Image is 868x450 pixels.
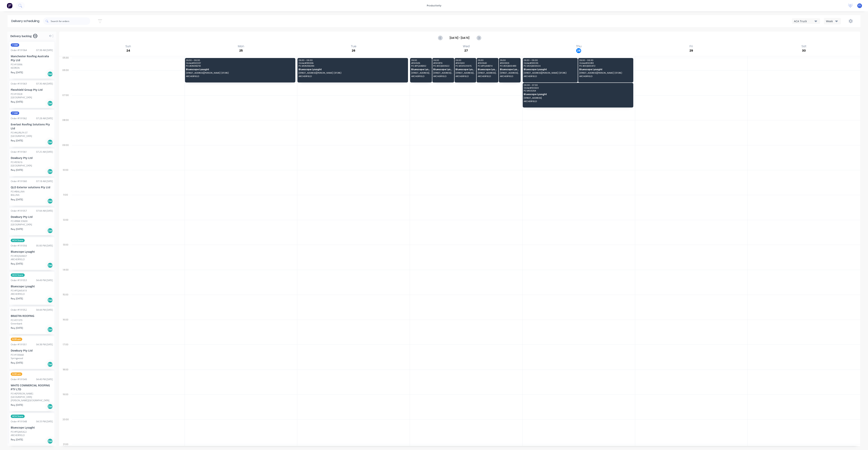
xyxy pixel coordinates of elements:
span: 7 AM [11,43,19,47]
span: # 190826 [500,62,520,64]
div: Del [47,404,53,409]
span: ARCHERFIELD [455,75,475,77]
span: [STREET_ADDRESS] [524,97,631,99]
span: ARCHERFIELD [433,75,453,77]
div: 29 [689,48,694,53]
span: ARCHERFIELD [500,75,520,77]
div: [GEOGRAPHIC_DATA] [11,96,53,99]
div: 12:00 [59,218,72,243]
div: Thu [575,44,583,48]
div: 04:40 PM [DATE] [36,378,53,381]
div: 09:00 [59,143,72,168]
div: BALLINA [11,193,53,197]
div: 18:00 [59,367,72,392]
span: PO # DV929975 [455,65,475,67]
span: 7 AM [11,111,19,115]
span: Order # 190337 [186,62,293,64]
div: 08:00 [59,118,72,143]
div: Order # 191053 [11,279,27,282]
div: Dowbury Pty Ltd [11,156,53,160]
span: PO # DQ569522 [433,65,453,67]
img: Factory [7,3,12,8]
div: Del [47,327,53,332]
span: Req. [DATE] [11,438,23,441]
span: 6:30 am [11,372,22,376]
span: 6:30 am [11,338,22,341]
span: 05:30 - 06:30 [524,59,576,61]
div: Order # 191049 [11,378,27,381]
div: Del [47,438,53,444]
span: [STREET_ADDRESS][PERSON_NAME] (STORE) [478,72,497,74]
div: ACA Truck [794,19,815,23]
span: ARCHERFIELD [478,75,497,77]
div: Tue [350,44,358,48]
div: Order # 191064 [11,49,27,52]
span: Req. [DATE] [11,71,23,74]
div: [GEOGRAPHIC_DATA] [11,223,53,226]
div: PO #100668 [11,353,24,357]
span: ARCHERFIELD [579,75,632,77]
div: Dowbury Pty Ltd [11,215,53,219]
span: Req. [DATE] [11,326,23,330]
span: [STREET_ADDRESS][PERSON_NAME] (STORE) [411,72,431,74]
div: 25 [238,48,243,53]
div: [GEOGRAPHIC_DATA] [11,134,53,138]
span: PO # 103254 [524,90,631,92]
span: ARCHERFIELD [299,75,406,77]
span: Bluescope Lysaght [478,68,497,71]
div: BRASTIN ROOFING [11,314,53,318]
div: PO #BALLINA [11,190,24,193]
span: [STREET_ADDRESS][PERSON_NAME] (STORE) [524,72,576,74]
div: Bluescope Lysaght [11,284,53,288]
span: PO # DQ569483 [500,65,520,67]
div: Order # 191052 [11,308,27,312]
div: 26 [351,48,356,53]
span: 06:30 - 07:30 [524,84,631,86]
span: Bluescope Lysaght [433,68,453,71]
span: PO # DQ569604 [524,65,576,67]
span: [STREET_ADDRESS][PERSON_NAME] (STORE) [299,72,406,74]
span: 05:30 - 06:30 [579,59,632,61]
div: Order # 191060 [11,180,27,183]
div: 07:18 AM [DATE] [36,180,53,183]
div: 06:00 [59,68,72,93]
button: Week [824,18,841,24]
span: Bluescope Lysaght [411,68,431,71]
div: 04:49 PM [DATE] [36,279,53,282]
div: Order # 191057 [11,209,27,213]
div: Order # 191063 [11,82,27,85]
div: 07:00 [59,93,72,118]
input: Search for orders [51,17,90,25]
div: QLD Exterior solutions Pty Ltd [11,185,53,189]
div: ARCHERFIELD [11,434,53,437]
div: ARCHERFIELD [11,258,53,261]
span: Order # 189655 [299,62,406,64]
div: Fri [688,44,694,48]
div: PO #DQ569607 [11,254,27,258]
span: Req. [DATE] [11,297,23,300]
div: KEDRON [11,66,53,70]
div: Del [47,262,53,268]
div: Del [47,297,53,303]
span: Order # 190813 [579,62,632,64]
div: PO #10996 [11,63,22,66]
div: PO #RMK 93609 [11,220,28,223]
div: 04:44 PM [DATE] [36,308,53,312]
span: 05:30 [500,59,520,61]
span: Req. [DATE] [11,168,23,172]
div: 04:33 PM [DATE] [36,420,53,423]
span: Req. [DATE] [11,227,23,231]
span: # 190535 [411,62,431,64]
div: PO #[PERSON_NAME][GEOGRAPHIC_DATA] [11,392,53,399]
span: Bluescope Lysaght [299,68,406,71]
div: 20:00 [59,417,72,442]
div: 10:00 [59,168,72,193]
div: Del [47,169,53,174]
div: Order # 191062 [11,117,27,120]
div: 13:00 [59,243,72,267]
span: 05:30 - 06:30 [299,59,406,61]
span: Bluescope Lysaght [524,68,576,71]
div: PO #10928 [11,92,22,96]
span: Req. [DATE] [11,262,23,265]
div: 30 [802,48,806,53]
